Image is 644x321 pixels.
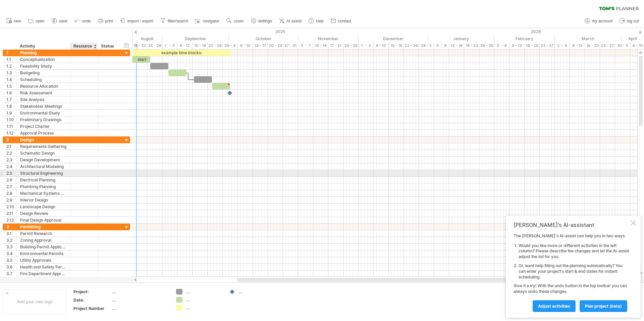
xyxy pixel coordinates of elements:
div: Architectural Modeling [20,163,67,170]
div: October 2025 [229,35,298,42]
div: 1.5 [6,83,16,89]
div: 3.5 [6,257,16,263]
div: Mechanical Systems Design [20,190,67,196]
div: 9 - 13 [570,42,585,49]
div: 2 - 6 [555,42,570,49]
div: .... [112,289,168,295]
div: Design [20,137,67,143]
div: 26 - 30 [479,42,494,49]
div: 1.10 [6,116,16,123]
div: 2.4 [6,163,16,170]
div: Project: [73,289,110,295]
div: 1.7 [6,96,16,103]
div: Add your own logo [3,289,66,314]
div: 2.2 [6,150,16,156]
div: .... [186,297,222,303]
span: plan project (beta) [585,304,622,309]
div: 18 - 22 [132,42,147,49]
div: 16 - 20 [585,42,600,49]
div: 9 - 13 [509,42,525,49]
a: help [307,17,326,25]
a: contact [329,17,353,25]
div: 3 - 7 [298,42,313,49]
div: 1.2 [6,63,16,69]
div: 22 - 26 [404,42,419,49]
div: 2.12 [6,217,16,223]
div: 1.12 [6,130,16,136]
div: Site Analysis [20,96,67,103]
div: 1 - 5 [359,42,374,49]
div: Zoning Approval [20,237,67,243]
div: 2.7 [6,183,16,190]
div: Preliminary Drawings [20,116,67,123]
div: Permit Research [20,230,67,237]
div: 1.3 [6,70,16,76]
span: settings [258,19,272,23]
div: January 2026 [428,35,494,42]
div: 2.11 [6,210,16,217]
div: 17 - 21 [328,42,343,49]
div: Project Charter [20,123,67,130]
div: 2.5 [6,170,16,176]
div: 6 - 10 [238,42,253,49]
span: log out [627,19,639,23]
div: 15 - 19 [389,42,404,49]
div: Requirements Gathering [20,143,67,150]
div: example time blocks: [132,50,230,56]
div: Feasibility Study [20,63,67,69]
span: my account [592,19,612,23]
div: 29 - 2 [419,42,434,49]
div: 1.8 [6,103,16,109]
div: 2.10 [6,204,16,210]
div: Conceptualization [20,56,67,63]
a: settings [249,17,274,25]
div: Schematic Design [20,150,67,156]
div: 3.4 [6,250,16,257]
div: 29 - 3 [223,42,238,49]
div: 20 - 24 [268,42,283,49]
span: filter/search [168,19,189,23]
div: 1 - 5 [162,42,177,49]
div: Health and Safety Permits [20,264,67,270]
a: plan project (beta) [580,300,627,312]
div: .... [186,289,222,295]
div: 2.8 [6,190,16,196]
div: Design Review [20,210,67,217]
div: Electrical Planning [20,177,67,183]
span: navigator [203,19,219,23]
div: 25 - 29 [147,42,162,49]
div: 3.1 [6,230,16,237]
div: Stakeholder Meetings [20,103,67,109]
div: 3.2 [6,237,16,243]
div: Utility Approvals [20,257,67,263]
div: Environmental Study [20,110,67,116]
div: 8 - 12 [177,42,193,49]
span: print [105,19,113,23]
span: import / export [127,19,153,23]
div: start [132,56,150,63]
div: 2.9 [6,197,16,203]
div: .... [112,306,168,311]
div: 15 - 19 [193,42,208,49]
div: March 2026 [555,35,621,42]
div: The [PERSON_NAME]'s AI-assist can help you in two ways: Give it a try! With the undo button in th... [514,233,629,312]
div: 1.11 [6,123,16,130]
div: Project Number [73,306,110,311]
div: .... [239,289,275,295]
div: 2.1 [6,143,16,150]
div: September 2025 [162,35,229,42]
span: zoom [234,19,244,23]
div: 1.6 [6,90,16,96]
div: 2.3 [6,157,16,163]
a: log out [618,17,641,25]
span: AI assist [286,19,302,23]
div: 23 - 27 [540,42,555,49]
div: Status [101,43,116,50]
a: AI assist [277,17,304,25]
span: undo [82,19,91,23]
div: 2 - 6 [494,42,509,49]
div: Scheduling [20,76,67,83]
a: filter/search [159,17,191,25]
div: 12 - 16 [449,42,464,49]
div: 22 - 26 [208,42,223,49]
